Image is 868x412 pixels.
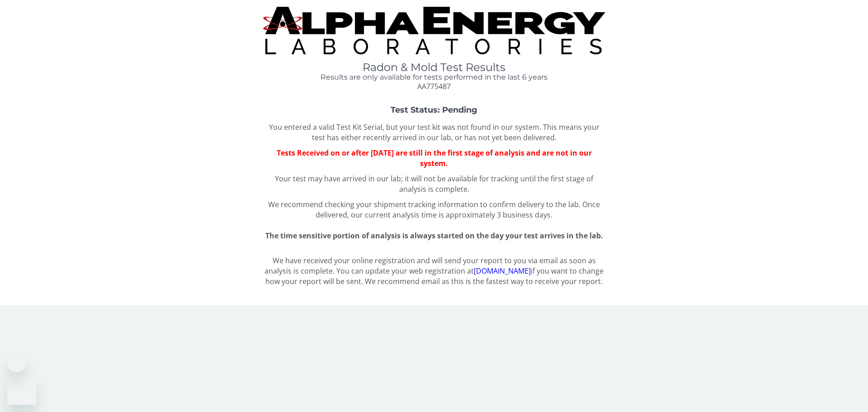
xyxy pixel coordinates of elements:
iframe: Close message [7,354,25,372]
p: Your test may have arrived in our lab; it will not be available for tracking until the first stag... [263,174,605,194]
span: We recommend checking your shipment tracking information to confirm delivery to the lab. [268,199,580,209]
span: Once delivered, our current analysis time is approximately 3 business days. [316,199,600,220]
p: We have received your online registration and will send your report to you via email as soon as a... [263,256,605,287]
span: AA775487 [417,81,451,91]
span: Tests Received on or after [DATE] are still in the first stage of analysis and are not in our sys... [277,148,592,168]
span: The time sensitive portion of analysis is always started on the day your test arrives in the lab. [265,231,603,241]
iframe: Button to launch messaging window [7,376,36,405]
h4: Results are only available for tests performed in the last 6 years [263,73,605,81]
p: You entered a valid Test Kit Serial, but your test kit was not found in our system. This means yo... [263,122,605,143]
img: TightCrop.jpg [263,7,605,54]
a: [DOMAIN_NAME] [474,266,531,276]
strong: Test Status: Pending [391,105,477,115]
h1: Radon & Mold Test Results [263,62,605,73]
